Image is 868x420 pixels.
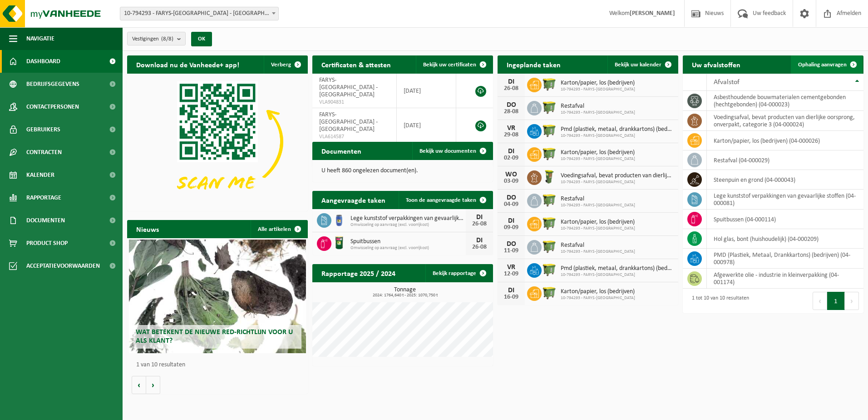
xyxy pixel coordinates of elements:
img: WB-1100-HPE-GN-50 [542,215,557,231]
span: Rapportage [26,186,61,209]
h2: Rapportage 2025 / 2024 [312,264,404,282]
span: Lege kunststof verpakkingen van gevaarlijke stoffen [350,215,466,222]
span: 10-794293 - FARYS-ASSE - ASSE [120,7,278,20]
span: FARYS-[GEOGRAPHIC_DATA] - [GEOGRAPHIC_DATA] [319,77,378,98]
div: 29-08 [502,132,520,138]
td: steenpuin en grond (04-000043) [707,170,863,190]
span: 10-794293 - FARYS-[GEOGRAPHIC_DATA] [561,110,635,115]
button: 1 [827,292,845,310]
span: Afvalstof [714,79,740,86]
div: 09-09 [502,225,520,231]
span: Bekijk uw kalender [615,62,661,68]
span: 10-794293 - FARYS-[GEOGRAPHIC_DATA] [561,226,635,231]
img: Download de VHEPlus App [127,74,308,210]
span: Product Shop [26,232,68,255]
span: Restafval [561,195,635,203]
div: 1 tot 10 van 10 resultaten [687,291,749,311]
span: Omwisseling op aanvraag (excl. voorrijkost) [350,245,466,251]
span: Restafval [561,103,635,110]
span: Wat betekent de nieuwe RED-richtlijn voor u als klant? [136,329,293,345]
div: DO [502,240,520,248]
img: WB-0060-HPE-GN-50 [542,169,557,185]
div: VR [502,264,520,271]
div: 02-09 [502,155,520,161]
div: 26-08 [470,221,488,227]
h2: Uw afvalstoffen [683,55,750,73]
img: WB-1100-HPE-GN-50 [542,239,557,254]
div: 16-09 [502,294,520,300]
td: [DATE] [397,74,457,108]
img: WB-1100-HPE-GN-50 [542,76,557,92]
span: 10-794293 - FARYS-[GEOGRAPHIC_DATA] [561,133,674,139]
span: Bekijk uw documenten [419,148,476,154]
span: Karton/papier, los (bedrijven) [561,219,635,226]
button: OK [191,32,212,46]
span: Toon de aangevraagde taken [406,197,476,203]
a: Wat betekent de nieuwe RED-richtlijn voor u als klant? [129,240,306,353]
span: Contracten [26,141,62,164]
span: Omwisseling op aanvraag (excl. voorrijkost) [350,222,466,228]
button: Vestigingen(8/8) [127,32,186,45]
h2: Download nu de Vanheede+ app! [127,55,248,73]
span: 10-794293 - FARYS-[GEOGRAPHIC_DATA] [561,295,635,301]
span: VLA904831 [319,99,390,106]
span: 10-794293 - FARYS-[GEOGRAPHIC_DATA] [561,180,674,185]
span: Documenten [26,209,65,232]
div: DI [470,214,488,221]
td: spuitbussen (04-000114) [707,210,863,229]
span: 10-794293 - FARYS-[GEOGRAPHIC_DATA] [561,203,635,208]
div: DI [502,148,520,155]
span: Acceptatievoorwaarden [26,255,100,277]
div: WO [502,171,520,178]
div: 26-08 [470,244,488,250]
a: Bekijk uw documenten [412,142,492,160]
a: Bekijk uw certificaten [416,55,492,74]
button: Verberg [264,55,307,74]
span: Ophaling aanvragen [798,62,847,68]
a: Bekijk uw kalender [607,55,677,74]
button: Vorige [132,376,146,394]
span: 10-794293 - FARYS-[GEOGRAPHIC_DATA] [561,156,635,162]
button: Previous [813,292,827,310]
span: Contactpersonen [26,95,79,118]
div: DI [470,237,488,244]
span: Spuitbussen [350,238,466,245]
span: Karton/papier, los (bedrijven) [561,288,635,295]
td: karton/papier, los (bedrijven) (04-000026) [707,131,863,150]
div: VR [502,125,520,132]
img: PB-OT-0200-MET-00-03 [331,235,347,250]
div: DO [502,194,520,201]
div: 03-09 [502,178,520,185]
div: DI [502,78,520,85]
span: Verberg [271,62,291,68]
span: Pmd (plastiek, metaal, drankkartons) (bedrijven) [561,126,674,133]
h2: Documenten [312,142,370,160]
td: [DATE] [397,108,457,143]
span: VLA614587 [319,133,390,140]
span: Voedingsafval, bevat producten van dierlijke oorsprong, onverpakt, categorie 3 [561,172,674,180]
span: Karton/papier, los (bedrijven) [561,80,635,87]
iframe: chat widget [5,400,152,420]
h2: Ingeplande taken [498,55,570,73]
span: 10-794293 - FARYS-[GEOGRAPHIC_DATA] [561,87,635,92]
span: Bekijk uw certificaten [423,62,476,68]
span: Dashboard [26,50,60,73]
img: WB-1100-HPE-GN-50 [542,123,557,138]
td: voedingsafval, bevat producten van dierlijke oorsprong, onverpakt, categorie 3 (04-000024) [707,111,863,131]
img: WB-1100-HPE-GN-50 [542,262,557,277]
h2: Certificaten & attesten [312,55,400,73]
div: DI [502,287,520,294]
span: Navigatie [26,27,54,50]
span: 2024: 1764,640 t - 2025: 1070,750 t [317,293,493,298]
a: Bekijk rapportage [425,264,492,282]
td: lege kunststof verpakkingen van gevaarlijke stoffen (04-000081) [707,190,863,210]
strong: [PERSON_NAME] [630,10,675,17]
h3: Tonnage [317,287,493,298]
td: restafval (04-000029) [707,150,863,170]
span: FARYS-[GEOGRAPHIC_DATA] - [GEOGRAPHIC_DATA] [319,111,378,133]
img: WB-1100-HPE-GN-50 [542,100,557,115]
span: Bedrijfsgegevens [26,73,79,95]
span: Karton/papier, los (bedrijven) [561,149,635,156]
img: WB-1100-HPE-GN-50 [542,146,557,161]
td: afgewerkte olie - industrie in kleinverpakking (04-001174) [707,269,863,289]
